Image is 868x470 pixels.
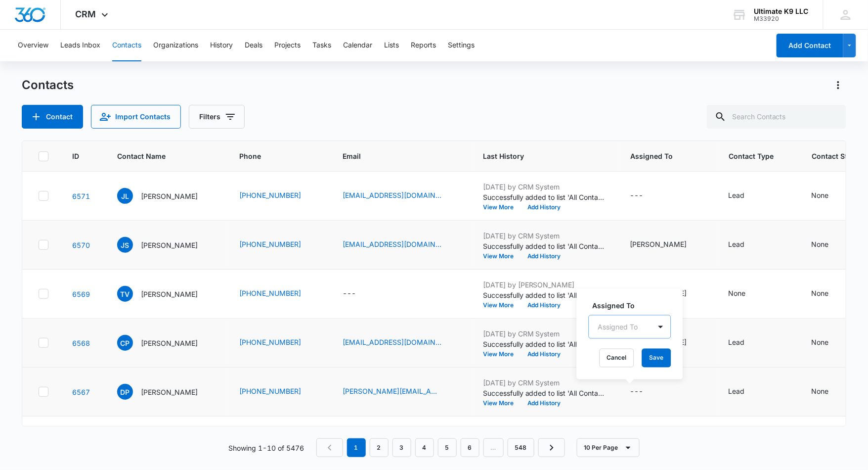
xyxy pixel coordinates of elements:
button: Reports [411,30,436,61]
button: Add Contact [777,34,843,57]
div: Email - jms_svhs@yahoo.com - Select to Edit Field [343,239,459,251]
span: Contact Status [812,151,862,161]
div: Phone - 3022331324 - Select to Edit Field [239,337,319,349]
a: Navigate to contact details page for Jeannette Lescano [72,192,90,200]
a: Page 5 [438,438,457,457]
button: Add Contact [22,105,83,129]
nav: Pagination [316,438,565,457]
label: Assigned To [593,301,675,311]
div: Lead [729,190,745,200]
a: [PHONE_NUMBER] [239,337,301,347]
div: account name [754,7,809,15]
button: View More [483,302,521,308]
div: None [812,288,829,298]
a: Page 2 [370,438,389,457]
button: Filters [189,105,245,129]
p: [DATE] by [PERSON_NAME] [483,280,607,290]
a: [PHONE_NUMBER] [239,190,301,200]
a: [PHONE_NUMBER] [239,386,301,396]
em: 1 [347,438,366,457]
div: --- [630,386,644,398]
button: View More [483,400,521,406]
span: CP [117,335,133,351]
div: Contact Status - None - Select to Edit Field [812,386,847,398]
span: CRM [76,9,96,19]
a: Page 4 [415,438,434,457]
a: [EMAIL_ADDRESS][DOMAIN_NAME] [343,190,441,200]
div: Email - - Select to Edit Field [343,288,374,300]
a: Next Page [538,438,565,457]
button: Lists [384,30,399,61]
button: Settings [448,30,475,61]
a: Navigate to contact details page for Chiresh Patel [72,339,90,347]
p: [DATE] by CRM System [483,231,607,241]
a: [EMAIL_ADDRESS][DOMAIN_NAME] [343,239,441,249]
a: Navigate to contact details page for Darilyn Perry [72,388,90,396]
button: View More [483,351,521,357]
button: Add History [521,351,568,357]
div: Contact Name - Chiresh Patel - Select to Edit Field [117,335,216,351]
a: Navigate to contact details page for Juan Sellars [72,241,90,249]
button: Tasks [312,30,331,61]
button: Organizations [153,30,198,61]
div: Contact Status - None - Select to Edit Field [812,288,847,300]
span: Last History [483,151,592,161]
a: Page 6 [461,438,479,457]
p: [DATE] by CRM System [483,329,607,339]
a: [PERSON_NAME][EMAIL_ADDRESS][PERSON_NAME][DOMAIN_NAME] [343,386,441,396]
div: Contact Type - Lead - Select to Edit Field [729,337,763,349]
input: Search Contacts [707,105,846,129]
div: None [729,288,746,298]
span: JL [117,188,133,204]
div: None [812,190,829,200]
p: Successfully added to list 'All Contacts'. [483,290,607,300]
div: Assigned To - - Select to Edit Field [630,190,661,202]
a: Page 3 [392,438,411,457]
div: Assigned To - - Select to Edit Field [630,386,661,398]
p: Successfully added to list 'All Contacts'. [483,192,607,202]
p: [PERSON_NAME] [141,240,198,250]
div: Assigned To - Jeremy Kiessling - Select to Edit Field [630,288,705,300]
div: Lead [729,239,745,249]
button: Add History [521,204,568,210]
div: Contact Name - Tina Valech - Select to Edit Field [117,286,216,302]
div: account id [754,15,809,22]
button: Add History [521,400,568,406]
div: Contact Type - Lead - Select to Edit Field [729,386,763,398]
button: Leads Inbox [60,30,100,61]
span: Phone [239,151,304,161]
div: Phone - 3014667062 - Select to Edit Field [239,288,319,300]
button: 10 Per Page [577,438,640,457]
a: Page 548 [508,438,534,457]
span: Email [343,151,445,161]
div: Contact Type - None - Select to Edit Field [729,288,764,300]
p: [DATE] by CRM System [483,377,607,388]
div: [PERSON_NAME] [630,288,687,298]
p: [PERSON_NAME] [141,191,198,201]
a: [PHONE_NUMBER] [239,239,301,249]
a: [EMAIL_ADDRESS][DOMAIN_NAME] [343,337,441,347]
div: Contact Name - Darilyn Perry - Select to Edit Field [117,384,216,400]
div: Assigned To - Jeremy Kiessling - Select to Edit Field [630,239,705,251]
p: [PERSON_NAME] [141,289,198,299]
div: Contact Status - None - Select to Edit Field [812,337,847,349]
button: Overview [18,30,48,61]
div: Contact Status - None - Select to Edit Field [812,239,847,251]
div: Phone - 7579124504 - Select to Edit Field [239,386,319,398]
a: [PHONE_NUMBER] [239,288,301,298]
div: None [812,239,829,249]
p: Successfully added to list 'All Contacts'. [483,241,607,251]
span: ID [72,151,79,161]
div: --- [343,288,356,300]
p: Showing 1-10 of 5476 [229,443,304,453]
div: Contact Name - Juan Sellars - Select to Edit Field [117,237,216,253]
p: Successfully added to list 'All Contacts'. [483,388,607,398]
span: Contact Type [729,151,774,161]
h1: Contacts [22,78,74,93]
button: View More [483,253,521,259]
div: --- [630,190,644,202]
div: None [812,337,829,347]
div: None [812,386,829,396]
p: [DATE] by CRM System [483,182,607,192]
span: Assigned To [630,151,691,161]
